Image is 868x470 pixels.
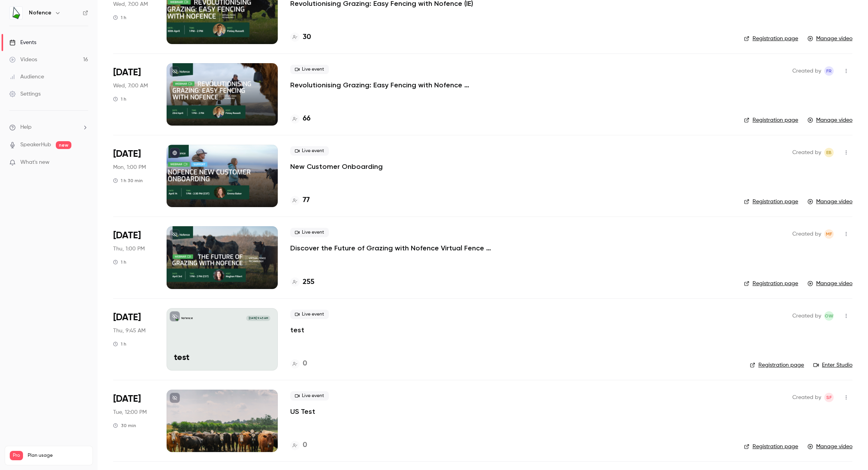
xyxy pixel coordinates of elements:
a: US Test [290,407,315,416]
p: Nofence [181,316,193,320]
span: OW [825,311,833,321]
a: 77 [290,195,310,206]
div: 30 min [113,422,136,429]
div: 1 h [113,96,126,102]
span: Finlay Russell [824,66,834,76]
span: [DATE] [113,66,141,79]
iframe: Noticeable Trigger [79,159,88,166]
a: Registration page [744,198,798,206]
div: Apr 3 Thu, 1:00 PM (America/Chicago) [113,226,154,289]
span: [DATE] [113,393,141,405]
h4: 0 [303,440,307,450]
span: Oda Westby [824,311,834,321]
h4: 255 [303,277,314,287]
span: Created by [792,66,821,76]
span: [DATE] [113,229,141,242]
span: Synne Foss [824,393,834,402]
h4: 66 [303,114,311,124]
a: SpeakerHub [20,141,51,149]
a: 0 [290,440,307,450]
a: 0 [290,358,307,369]
a: Registration page [750,361,804,369]
a: 255 [290,277,314,287]
a: Manage video [808,443,852,450]
span: Wed, 7:00 AM [113,0,148,8]
span: Mon, 1:00 PM [113,163,146,171]
li: help-dropdown-opener [9,123,88,131]
div: Apr 14 Mon, 1:00 PM (America/Chicago) [113,145,154,207]
h4: 77 [303,195,310,206]
span: Pro [10,451,23,460]
div: 1 h [113,341,126,347]
a: Registration page [744,280,798,287]
span: Plan usage [28,452,88,459]
a: Registration page [744,443,798,450]
span: Created by [792,393,821,402]
span: Created by [792,311,821,321]
span: Thu, 1:00 PM [113,245,145,253]
div: Videos [9,56,37,64]
h4: 30 [303,32,311,43]
a: Manage video [808,35,852,43]
a: 30 [290,32,311,43]
span: Tue, 12:00 PM [113,408,147,416]
div: Settings [9,90,41,98]
span: Live event [290,228,329,237]
a: Registration page [744,35,798,43]
span: new [56,141,71,149]
span: [DATE] [113,148,141,160]
span: What's new [20,158,50,167]
a: Manage video [808,280,852,287]
a: Revolutionising Grazing: Easy Fencing with Nofence ([GEOGRAPHIC_DATA]) [290,80,524,90]
div: Audience [9,73,44,81]
span: [DATE] [113,311,141,324]
a: 66 [290,114,311,124]
h4: 0 [303,358,307,369]
span: FR [826,66,832,76]
a: New Customer Onboarding [290,162,383,171]
span: SF [826,393,832,402]
span: Thu, 9:45 AM [113,327,146,335]
span: Live event [290,391,329,401]
span: Created by [792,148,821,157]
a: Enter Studio [813,361,852,369]
span: Meghan Filbert [824,229,834,239]
a: Manage video [808,198,852,206]
span: Created by [792,229,821,239]
div: Events [9,39,36,46]
span: Emma Baker [824,148,834,157]
a: test [290,325,304,335]
span: Help [20,123,32,131]
span: EB [826,148,832,157]
span: Live event [290,146,329,156]
div: Mar 20 Thu, 3:45 PM (Europe/Oslo) [113,308,154,371]
div: 1 h 30 min [113,177,143,184]
a: testNofence[DATE] 9:45 AMtest [167,308,278,371]
span: Wed, 7:00 AM [113,82,148,90]
div: 1 h [113,259,126,265]
span: [DATE] 9:45 AM [246,316,270,321]
a: Discover the Future of Grazing with Nofence Virtual Fence Technology [290,243,524,253]
span: MF [826,229,832,239]
h6: Nofence [29,9,51,17]
a: Manage video [808,116,852,124]
span: Live event [290,310,329,319]
div: Mar 18 Tue, 6:00 PM (Europe/Oslo) [113,390,154,452]
a: Registration page [744,116,798,124]
span: Live event [290,65,329,74]
div: Apr 23 Wed, 1:00 PM (Europe/London) [113,63,154,126]
p: test [174,353,270,363]
img: Nofence [10,7,22,19]
div: 1 h [113,14,126,21]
